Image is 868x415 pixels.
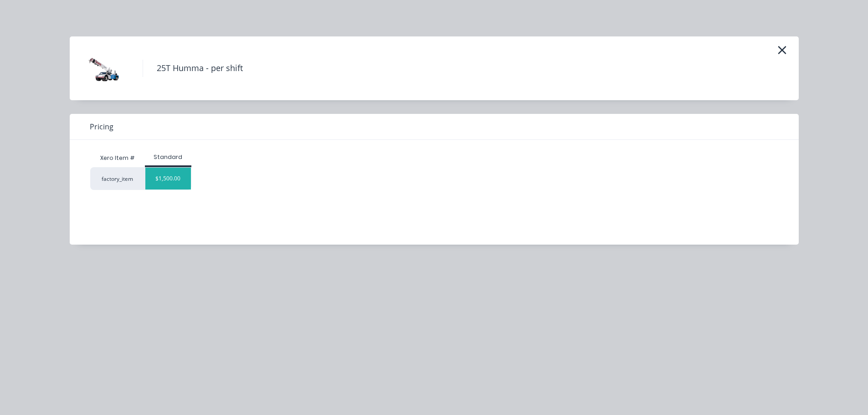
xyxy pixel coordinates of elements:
div: factory_item [90,167,145,190]
h4: 25T Humma - per shift [143,60,257,77]
span: Pricing [90,121,113,132]
img: 25T Humma - per shift [83,46,129,91]
div: Standard [145,153,191,161]
div: Xero Item # [90,149,145,167]
div: $1,500.00 [145,168,191,190]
